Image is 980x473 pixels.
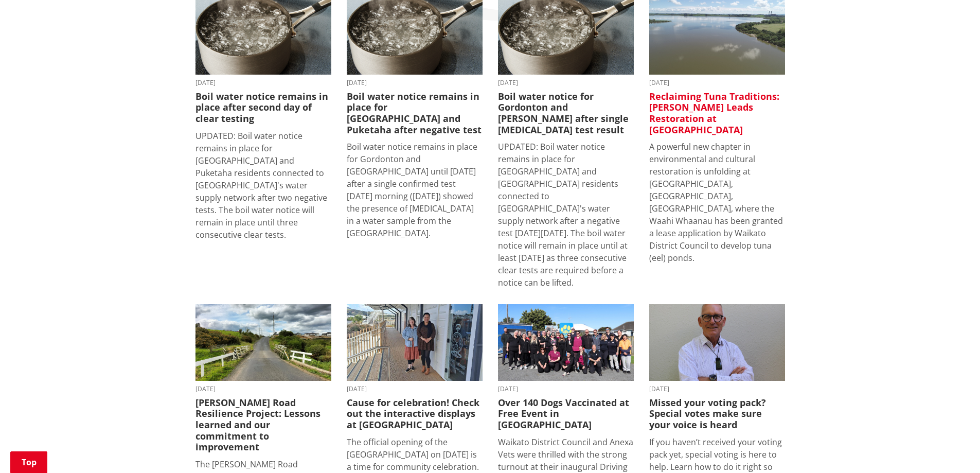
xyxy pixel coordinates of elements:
[498,91,634,135] h3: Boil water notice for Gordonton and [PERSON_NAME] after single [MEDICAL_DATA] test result
[10,451,47,473] a: Top
[498,397,634,431] h3: Over 140 Dogs Vaccinated at Free Event in [GEOGRAPHIC_DATA]
[498,386,634,392] time: [DATE]
[347,386,483,392] time: [DATE]
[195,91,331,125] h3: Boil water notice remains in place after second day of clear testing
[347,80,483,86] time: [DATE]
[649,386,785,392] time: [DATE]
[195,386,331,392] time: [DATE]
[347,141,483,239] p: Boil water notice remains in place for Gordonton and [GEOGRAPHIC_DATA] until [DATE] after a singl...
[195,304,331,381] img: PR-21222 Huia Road Relience Munro Road Bridge
[347,304,483,381] img: Huntly Museum - Debra Kane and Kristy Wilson
[498,80,634,86] time: [DATE]
[498,141,634,289] p: UPDATED: Boil water notice remains in place for [GEOGRAPHIC_DATA] and [GEOGRAPHIC_DATA] residents...
[649,91,785,135] h3: Reclaiming Tuna Traditions: [PERSON_NAME] Leads Restoration at [GEOGRAPHIC_DATA]
[347,397,483,431] h3: Cause for celebration! Check out the interactive displays at [GEOGRAPHIC_DATA]
[195,80,331,86] time: [DATE]
[933,430,970,467] iframe: Messenger Launcher
[347,91,483,135] h3: Boil water notice remains in place for [GEOGRAPHIC_DATA] and Puketaha after negative test
[649,304,785,381] img: Craig Hobbs
[195,130,331,241] p: UPDATED: Boil water notice remains in place for [GEOGRAPHIC_DATA] and Puketaha residents connecte...
[498,304,634,381] img: 554642373_1205075598320060_7014791421243316406_n
[195,397,331,453] h3: [PERSON_NAME] Road Resilience Project: Lessons learned and our commitment to improvement
[649,141,785,264] p: A powerful new chapter in environmental and cultural restoration is unfolding at [GEOGRAPHIC_DATA...
[649,397,785,431] h3: Missed your voting pack? Special votes make sure your voice is heard
[649,80,785,86] time: [DATE]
